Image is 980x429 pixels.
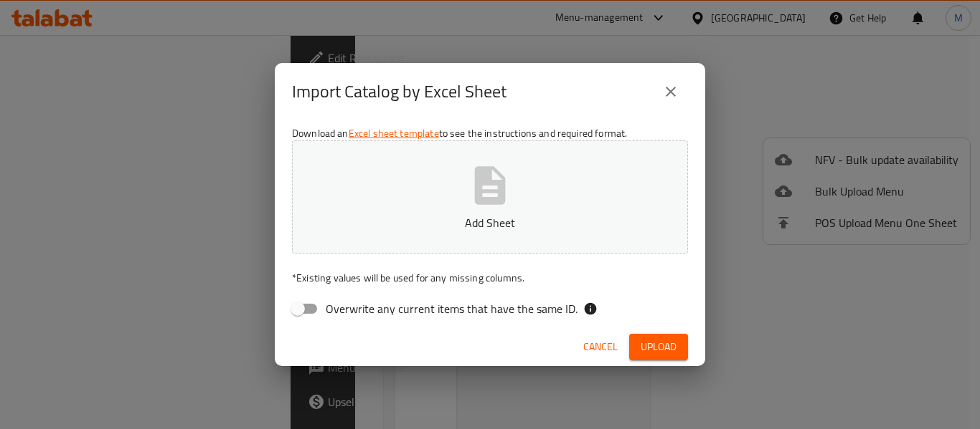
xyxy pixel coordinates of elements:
[314,214,666,231] p: Add Sheet
[583,302,598,316] svg: If the overwrite option isn't selected, then the items that match an existing ID will be ignored ...
[292,80,507,103] h2: Import Catalog by Excel Sheet
[326,300,578,317] span: Overwrite any current items that have the same ID.
[275,120,705,328] div: Download an to see the instructions and required format.
[654,74,688,109] button: close
[641,338,677,356] span: Upload
[292,271,688,285] p: Existing values will be used for any missing columns.
[583,338,618,356] span: Cancel
[578,334,623,360] button: Cancel
[629,334,688,360] button: Upload
[349,124,439,143] a: Excel sheet template
[292,140,688,254] button: Add Sheet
